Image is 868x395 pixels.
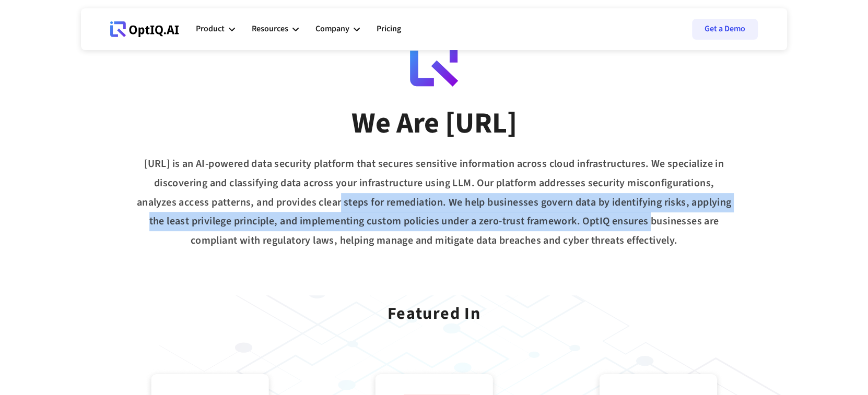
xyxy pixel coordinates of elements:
[110,37,111,37] div: Webflow Homepage
[315,14,360,45] div: Company
[315,22,349,36] div: Company
[377,14,401,45] a: Pricing
[692,19,758,40] a: Get a Demo
[252,14,299,45] div: Resources
[388,290,481,327] div: Featured In
[196,22,225,36] div: Product
[81,154,787,250] div: [URL] is an AI-powered data security platform that secures sensitive information across cloud inf...
[196,14,235,45] div: Product
[252,22,288,36] div: Resources
[110,14,179,45] a: Webflow Homepage
[351,105,517,142] div: We Are [URL]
